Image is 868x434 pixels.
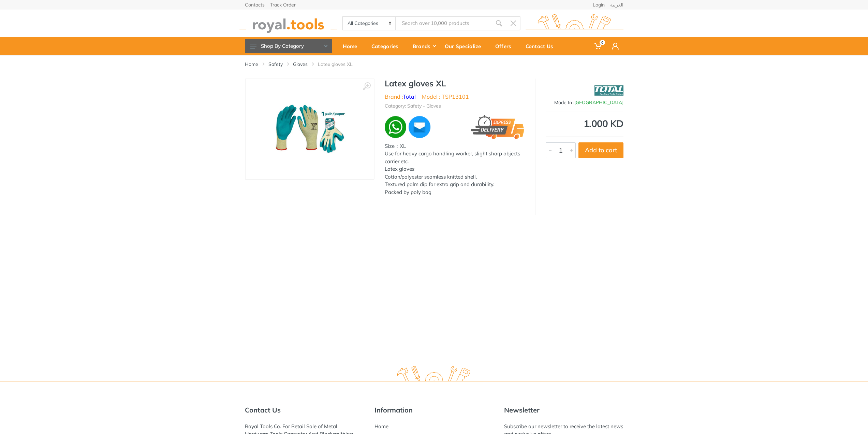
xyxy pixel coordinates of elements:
img: royal.tools Logo [526,14,623,33]
li: Category: Safety - Gloves [385,102,441,110]
li: Model : TSP13101 [422,93,469,101]
select: Category [343,17,396,30]
h1: Latex gloves XL [385,79,525,88]
h5: Newsletter [504,406,623,414]
span: [GEOGRAPHIC_DATA] [574,99,623,106]
a: Offers [490,37,521,55]
a: Safety [268,61,283,68]
button: Shop By Category [245,39,332,53]
a: العربية [610,2,623,7]
a: Total [403,93,416,100]
li: Latex gloves XL [318,61,363,68]
a: Categories [367,37,408,55]
img: Royal Tools - Latex gloves XL [262,86,357,172]
div: Textured palm dip for extra grip and durability. [385,181,525,188]
div: Offers [490,39,521,53]
a: 0 [590,37,607,55]
div: Contact Us [521,39,563,53]
div: Made In : [546,99,623,106]
div: Cotton/polyester seamless knitted shell. [385,173,525,181]
div: Brands [408,39,440,53]
a: Login [593,2,605,7]
span: 0 [600,40,605,45]
div: 1.000 KD [546,119,623,128]
h5: Information [374,406,494,414]
img: royal.tools Logo [385,366,483,385]
li: Brand : [385,93,416,101]
a: Gloves [293,61,308,68]
img: ma.webp [408,115,431,139]
a: Home [374,423,388,430]
img: express.png [471,115,524,139]
nav: breadcrumb [245,61,623,68]
div: Packed by poly bag [385,188,525,196]
input: Site search [396,16,491,30]
img: royal.tools Logo [239,14,337,33]
h5: Contact Us [245,406,364,414]
div: Size：XL [385,142,525,150]
img: Total [594,82,623,99]
div: Our Specialize [440,39,490,53]
div: Categories [367,39,408,53]
a: Contacts [245,2,265,7]
button: Add to cart [578,142,623,158]
a: Home [245,61,258,68]
div: Home [338,39,367,53]
div: Use for heavy cargo handling worker, slight sharp objects carrier etc. [385,150,525,165]
a: Our Specialize [440,37,490,55]
a: Contact Us [521,37,563,55]
div: Latex gloves [385,165,525,173]
img: wa.webp [385,116,407,138]
a: Home [338,37,367,55]
a: Track Order [270,2,296,7]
